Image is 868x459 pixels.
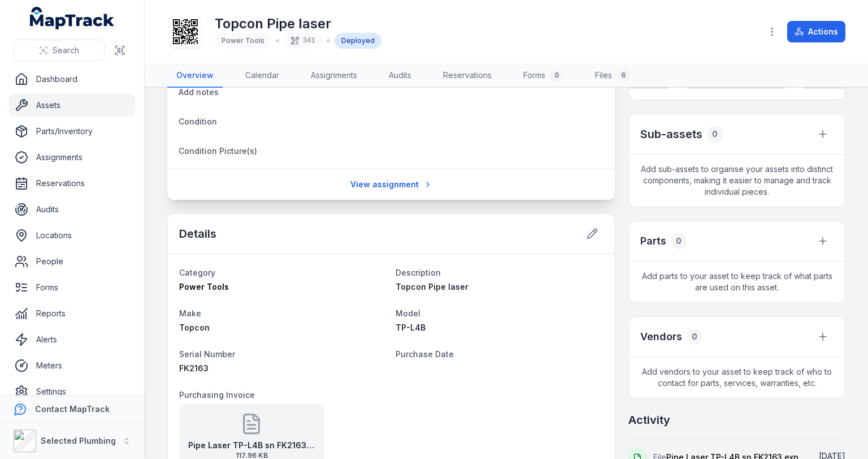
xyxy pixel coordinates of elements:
span: FK2163 [179,363,209,373]
div: 341 [284,33,322,49]
a: Overview [167,64,223,88]
span: Search [53,45,79,56]
strong: Pipe Laser TP-L4B sn FK2163 exp [DATE] [188,440,315,451]
div: 0 [707,126,723,142]
span: Power Tools [179,282,229,291]
span: Model [396,308,420,318]
span: Add vendors to your asset to keep track of who to contact for parts, services, warranties, etc. [629,357,845,398]
h2: Details [179,226,216,242]
h2: Activity [628,412,670,428]
a: Assignments [302,64,366,88]
span: Topcon [179,323,210,332]
span: Purchase Date [396,349,454,359]
a: Reports [9,302,135,325]
a: Locations [9,224,135,247]
span: Add sub-assets to organise your assets into distinct components, making it easier to manage and t... [629,155,845,207]
a: Reservations [9,172,135,195]
a: Assignments [9,146,135,169]
h2: Sub-assets [640,126,702,142]
div: Deployed [335,33,381,49]
a: Files6 [586,64,639,88]
span: TP-L4B [396,323,426,332]
a: Audits [9,198,135,221]
span: Add notes [179,87,219,97]
div: 0 [671,233,687,249]
span: Condition Picture(s) [179,146,257,156]
a: Assets [9,94,135,117]
span: Topcon Pipe laser [396,282,468,291]
a: Dashboard [9,68,135,91]
button: Search [14,40,105,61]
a: Alerts [9,328,135,351]
a: Settings [9,380,135,403]
span: Serial Number [179,349,235,359]
a: View assignment [343,174,440,195]
div: 0 [687,329,702,345]
a: Forms [9,276,135,299]
span: Description [396,268,441,277]
a: Audits [380,64,420,88]
div: 0 [550,68,563,82]
h3: Vendors [640,329,682,345]
button: Actions [787,21,845,42]
a: Calendar [236,64,288,88]
h1: Topcon Pipe laser [215,15,381,33]
div: 6 [617,68,630,82]
a: Forms0 [514,64,572,88]
span: Purchasing Invoice [179,390,255,400]
span: Condition [179,117,217,126]
a: Reservations [434,64,501,88]
span: Power Tools [222,36,264,45]
strong: Selected Plumbing [41,436,116,445]
h3: Parts [640,233,666,249]
span: Category [179,268,215,277]
a: Parts/Inventory [9,120,135,143]
a: Meters [9,354,135,377]
a: People [9,250,135,273]
a: MapTrack [30,7,115,29]
strong: Contact MapTrack [35,404,110,414]
span: Add parts to your asset to keep track of what parts are used on this asset. [629,261,845,302]
span: Make [179,308,201,318]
